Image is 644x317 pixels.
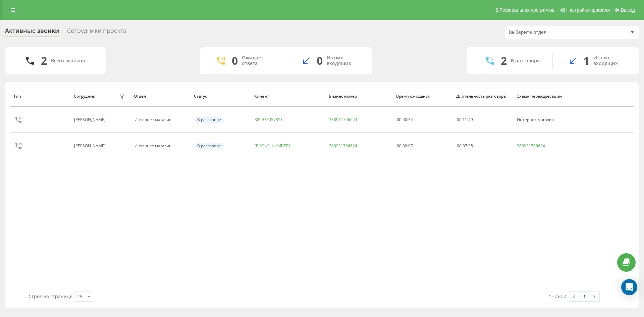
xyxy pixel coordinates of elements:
div: 2 [501,54,507,67]
div: Активные звонки [5,27,59,38]
div: Ожидает ответа [242,55,276,66]
div: 25 [77,293,83,300]
span: 07 [463,143,467,149]
div: : : [457,117,473,122]
a: 380973057858 [255,117,283,122]
div: Тип [13,94,67,99]
div: В разговоре [511,58,540,64]
div: Всего звонков [51,58,85,64]
div: Интернет-магазин [517,117,570,122]
div: Схема переадресации [517,94,570,99]
div: [PERSON_NAME] [74,117,107,122]
a: [PHONE_NUMBER] [255,143,290,149]
div: 1 - 2 из 2 [549,293,566,300]
div: Статус [194,94,248,99]
div: Сотрудники проекта [67,27,126,38]
div: Клиент [254,94,322,99]
div: Из них входящих [327,55,362,66]
span: 35 [468,143,473,149]
div: Интернет магазин [135,117,187,122]
span: Строк на странице [29,293,72,300]
span: Настройки профиля [566,7,610,13]
a: 380931706624 [517,144,545,148]
div: : : [457,144,473,148]
div: Бизнес номер [329,94,390,99]
div: 2 [41,54,47,67]
a: 380931706624 [329,117,357,122]
div: Время ожидания [396,94,450,99]
div: [PERSON_NAME] [74,144,107,148]
div: В разговоре [195,117,224,123]
div: Выберите отдел [509,30,589,35]
div: 1 [583,54,589,67]
div: В разговоре [195,143,224,149]
div: 0 [232,54,238,67]
div: 00:00:34 [397,117,449,122]
span: 49 [468,117,473,122]
div: Длительность разговора [456,94,510,99]
span: Выход [621,7,635,13]
span: 11 [463,117,467,122]
div: 00:00:07 [397,144,449,148]
div: Из них входящих [593,55,629,66]
div: Отдел [134,94,187,99]
div: 0 [317,54,323,67]
a: 380931706624 [329,143,357,149]
div: Open Intercom Messenger [621,279,637,295]
span: Реферальная программа [499,7,554,13]
div: Сотрудник [74,94,95,99]
span: 00 [457,143,462,149]
div: Интернет магазин [135,144,187,148]
a: 1 [579,292,589,301]
span: 00 [457,117,462,122]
